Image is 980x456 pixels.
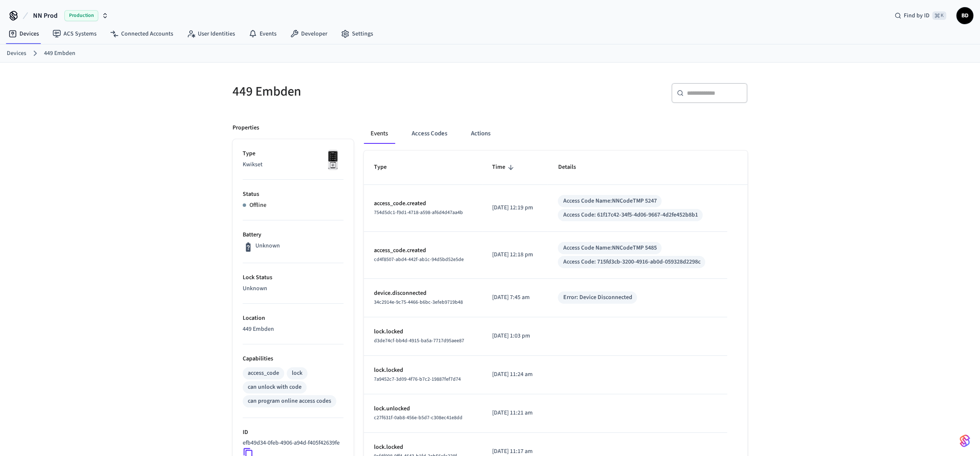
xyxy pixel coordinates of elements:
p: [DATE] 7:45 am [492,293,537,302]
p: device.disconnected [374,289,472,298]
a: 449 Embden [44,49,75,58]
p: ID [243,428,343,437]
p: access_code.created [374,246,472,255]
p: lock.unlocked [374,404,472,413]
button: Events [364,124,395,144]
div: can unlock with code [248,383,302,392]
p: lock.locked [374,443,472,452]
span: Time [492,161,516,174]
div: Error: Device Disconnected [563,293,632,302]
span: d3de74cf-bb4d-4915-ba5a-7717d95aee87 [374,337,464,344]
span: 754d5dc1-f9d1-4718-a598-af6d4d47aa4b [374,209,463,216]
span: cd4f8507-abd4-442f-ab1c-94d5bd52e5de [374,256,464,263]
div: Find by ID⌘ K [888,8,953,23]
span: 7a9452c7-3d09-4f76-b7c2-19887fef7d74 [374,376,461,383]
img: Kwikset Halo Touchscreen Wifi Enabled Smart Lock, Polished Chrome, Front [322,149,343,170]
p: Kwikset [243,160,343,169]
div: Access Code: 61f17c42-34f5-4d06-9667-4d2fe452b8b1 [563,211,698,220]
span: ⌘ K [932,11,946,20]
span: 34c2914e-9c75-4466-b6bc-3efeb9719b48 [374,299,463,306]
a: ACS Systems [46,26,103,41]
div: ant example [364,124,747,144]
a: Events [242,26,283,41]
p: [DATE] 12:18 pm [492,250,537,259]
div: access_code [248,369,279,378]
p: Unknown [255,242,280,250]
span: Find by ID [904,11,930,20]
p: Capabilities [243,354,343,363]
span: NN Prod [33,11,58,21]
span: Details [558,161,587,174]
div: Access Code Name: NNCodeTMP 5247 [563,197,656,206]
p: Battery [243,231,343,239]
p: [DATE] 11:24 am [492,370,537,379]
a: Settings [334,26,380,41]
p: Unknown [243,284,343,293]
span: c27f631f-0ab8-456e-b5d7-c308ec41e8dd [374,414,462,421]
a: Connected Accounts [103,26,180,41]
button: Actions [464,124,497,144]
span: Production [64,10,98,21]
h5: 449 Embden [233,83,485,100]
p: [DATE] 11:17 am [492,447,537,456]
p: Lock Status [243,273,343,282]
p: [DATE] 1:03 pm [492,332,537,341]
p: 449 Embden [243,325,343,334]
div: Access Code Name: NNCodeTMP 5485 [563,244,656,253]
span: BD [957,8,972,23]
p: Location [243,314,343,323]
p: lock.locked [374,366,472,375]
p: Offline [249,201,266,210]
span: Type [374,161,398,174]
a: Devices [7,49,26,58]
button: Access Codes [405,124,454,144]
p: efb49d34-0feb-4906-a94d-f405f42639fe [243,439,340,448]
p: lock.locked [374,327,472,336]
p: Type [243,149,343,158]
a: User Identities [180,26,242,41]
p: Properties [233,124,259,132]
p: Status [243,190,343,199]
div: lock [292,369,302,378]
p: [DATE] 12:19 pm [492,203,537,212]
p: access_code.created [374,199,472,208]
a: Developer [283,26,334,41]
div: can program online access codes [248,397,331,406]
img: SeamLogoGradient.69752ec5.svg [960,434,970,448]
p: [DATE] 11:21 am [492,409,537,418]
button: BD [956,7,973,24]
a: Devices [2,26,46,41]
div: Access Code: 715fd3cb-3200-4916-ab0d-059328d2298c [563,258,700,266]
